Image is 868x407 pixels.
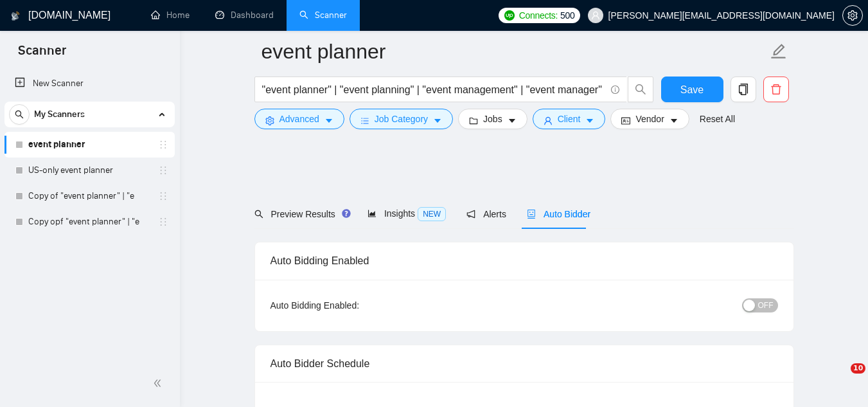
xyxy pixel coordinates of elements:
span: Job Category [375,112,428,126]
span: Vendor [635,112,664,126]
span: Preview Results [254,209,347,219]
button: copy [731,77,756,102]
span: Advanced [279,112,319,126]
span: caret-down [508,116,517,125]
a: setting [842,10,863,21]
button: barsJob Categorycaret-down [350,109,453,129]
span: robot [527,210,536,219]
span: NEW [418,207,446,221]
span: 10 [851,363,865,374]
span: holder [158,140,168,150]
span: setting [265,116,274,125]
a: homeHome [151,10,190,21]
span: Insights [368,208,446,219]
span: caret-down [324,116,333,125]
span: info-circle [611,86,619,94]
span: setting [843,10,862,21]
div: Auto Bidder Schedule [270,345,778,382]
span: copy [731,84,756,95]
span: notification [466,210,475,219]
iframe: Intercom live chat [824,363,855,394]
button: idcardVendorcaret-down [610,109,689,129]
span: idcard [621,116,630,125]
span: user [544,116,553,125]
button: delete [763,77,789,102]
div: Auto Bidding Enabled [270,242,778,279]
span: 500 [560,8,574,23]
input: Search Freelance Jobs... [262,82,605,98]
span: caret-down [669,116,678,125]
span: Save [680,82,704,98]
a: Copy of "event planner" | "e [28,183,150,209]
button: search [628,77,653,102]
span: OFF [758,298,774,312]
span: Connects: [519,8,558,23]
span: user [591,11,600,20]
span: bars [360,116,369,125]
button: search [9,104,30,125]
a: New Scanner [15,71,164,96]
span: holder [158,191,168,201]
a: dashboardDashboard [215,10,274,21]
button: userClientcaret-down [533,109,606,129]
span: double-left [153,377,166,390]
span: Client [558,112,581,126]
div: Tooltip anchor [341,208,352,219]
span: My Scanners [34,102,85,127]
span: caret-down [585,116,594,125]
button: Save [661,77,723,102]
button: settingAdvancedcaret-down [254,109,344,129]
span: holder [158,217,168,227]
span: holder [158,165,168,176]
img: logo [11,6,20,26]
img: upwork-logo.png [504,10,515,21]
input: Scanner name... [261,35,768,68]
span: Scanner [8,41,76,68]
button: folderJobscaret-down [458,109,527,129]
span: area-chart [368,209,376,218]
a: Copy opf "event planner" | "e [28,209,150,235]
button: setting [842,5,863,26]
li: My Scanners [4,102,175,235]
span: edit [770,43,787,60]
span: Jobs [483,112,502,126]
span: folder [469,116,478,125]
div: Auto Bidding Enabled: [270,298,439,312]
span: Auto Bidder [527,209,590,219]
span: search [10,110,29,119]
a: event planner [28,132,150,158]
span: delete [764,84,788,95]
span: caret-down [433,116,442,125]
a: searchScanner [299,10,347,21]
a: US-only event planner [28,158,150,183]
a: Reset All [700,112,735,126]
span: search [628,84,653,95]
span: search [254,210,263,219]
li: New Scanner [4,71,175,96]
span: Alerts [466,209,506,219]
